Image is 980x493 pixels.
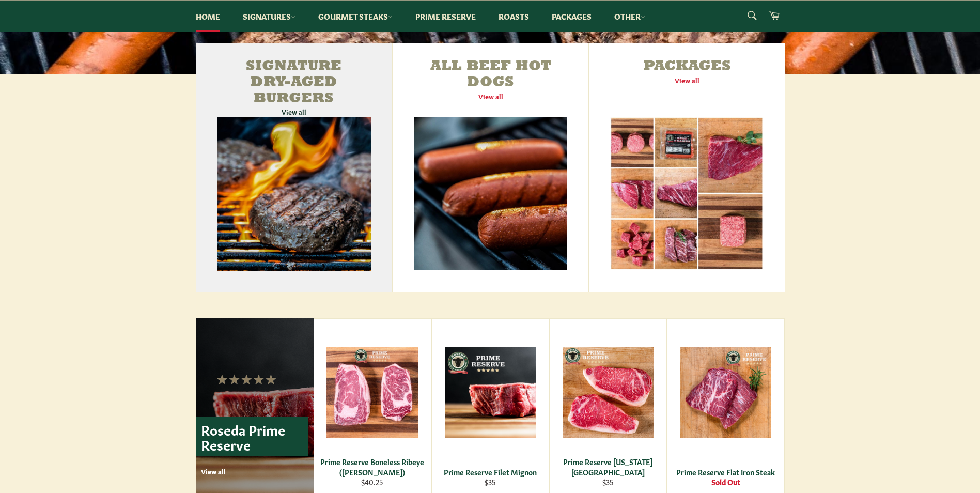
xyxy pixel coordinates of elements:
a: Packages [541,1,602,32]
a: Packages View all Packages [589,43,784,292]
a: Prime Reserve [405,1,486,32]
img: Prime Reserve New York Strip [563,347,654,438]
a: Signatures [232,1,306,32]
a: Roasts [488,1,539,32]
img: Prime Reserve Flat Iron Steak [680,347,771,438]
img: Prime Reserve Filet Mignon [445,347,536,438]
a: Other [604,1,656,32]
a: Gourmet Steaks [308,1,403,32]
div: Prime Reserve Boneless Ribeye ([PERSON_NAME]) [320,457,424,477]
div: Prime Reserve Flat Iron Steak [674,467,777,477]
div: $40.25 [320,477,424,487]
div: Prime Reserve [US_STATE][GEOGRAPHIC_DATA] [556,457,660,477]
a: All Beef Hot Dogs View all All Beef Hot Dogs [393,43,588,292]
a: Home [185,1,230,32]
p: View all [201,467,308,476]
div: Prime Reserve Filet Mignon [438,467,542,477]
p: Roseda Prime Reserve [196,417,308,456]
div: Sold Out [674,477,777,487]
div: $35 [556,477,660,487]
a: Signature Dry-Aged Burgers View all Signature Dry-Aged Burgers [196,43,392,292]
div: $35 [438,477,542,487]
img: Prime Reserve Boneless Ribeye (Delmonico) [326,347,418,438]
